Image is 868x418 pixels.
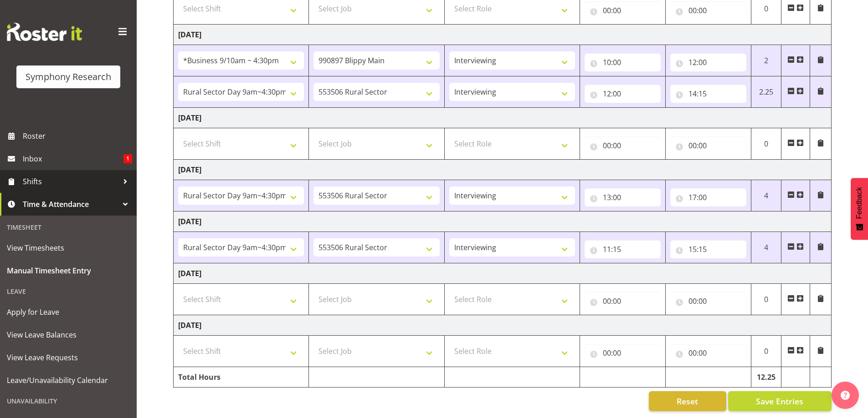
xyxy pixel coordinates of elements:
td: [DATE] [174,263,832,284]
input: Click to select... [585,240,661,258]
td: Total Hours [174,367,309,388]
input: Click to select... [585,1,661,20]
input: Click to select... [585,292,661,310]
span: View Timesheets [7,241,130,255]
td: 4 [751,232,781,263]
span: View Leave Balances [7,328,130,342]
input: Click to select... [670,53,746,71]
input: Click to select... [585,136,661,155]
span: Apply for Leave [7,305,130,319]
input: Click to select... [670,136,746,155]
input: Click to select... [585,188,661,206]
td: 0 [751,336,781,367]
td: 4 [751,180,781,212]
span: Reset [677,395,698,407]
td: [DATE] [174,160,832,180]
span: Leave/Unavailability Calendar [7,373,130,387]
input: Click to select... [585,53,661,71]
img: Rosterit website logo [7,23,82,41]
td: [DATE] [174,108,832,128]
td: 2 [751,45,781,76]
td: 12.25 [751,367,781,388]
input: Click to select... [670,1,746,20]
button: Save Entries [728,391,832,411]
a: View Leave Balances [2,323,134,346]
button: Reset [649,391,726,411]
a: View Timesheets [2,237,134,259]
span: Time & Attendance [23,197,118,211]
span: Inbox [23,152,123,166]
input: Click to select... [670,240,746,258]
td: [DATE] [174,315,832,336]
span: Feedback [855,187,863,219]
a: Apply for Leave [2,301,134,323]
span: Manual Timesheet Entry [7,264,130,277]
div: Leave [2,282,134,301]
span: 1 [123,154,132,163]
a: View Leave Requests [2,346,134,369]
div: Symphony Research [26,70,111,84]
span: Save Entries [756,395,803,407]
a: Manual Timesheet Entry [2,259,134,282]
input: Click to select... [670,344,746,362]
td: [DATE] [174,212,832,232]
button: Feedback - Show survey [851,178,868,240]
img: help-xxl-2.png [841,391,850,400]
a: Leave/Unavailability Calendar [2,369,134,392]
td: 0 [751,284,781,315]
input: Click to select... [670,292,746,310]
span: View Leave Requests [7,351,130,364]
span: Shifts [23,175,118,188]
td: [DATE] [174,25,832,45]
td: 0 [751,128,781,160]
div: Timesheet [2,218,134,237]
input: Click to select... [585,344,661,362]
td: 2.25 [751,76,781,108]
input: Click to select... [670,85,746,103]
input: Click to select... [585,85,661,103]
input: Click to select... [670,188,746,206]
div: Unavailability [2,392,134,410]
span: Roster [23,129,132,143]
